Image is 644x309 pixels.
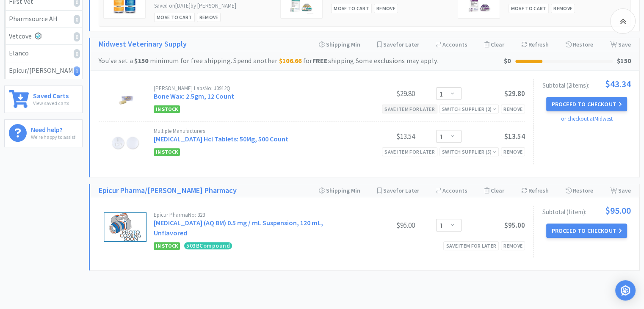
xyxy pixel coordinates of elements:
[501,147,525,156] div: Remove
[610,184,631,197] div: Save
[561,115,613,122] a: or checkout at Midwest
[542,79,631,88] div: Subtotal ( 2 item s ):
[501,241,525,250] div: Remove
[154,86,351,91] div: [PERSON_NAME] Labs No: J0912Q
[442,105,496,113] div: Switch Supplier ( 2 )
[504,132,525,141] span: $13.54
[74,15,80,24] i: 0
[605,206,631,215] span: $95.00
[484,38,504,51] div: Clear
[5,11,82,28] a: Pharmsource AH0
[104,212,147,242] img: 2aecf3bc39b147f98c8aaee10c938b4f_625588.jpeg
[312,56,328,65] strong: FREE
[566,184,593,197] div: Restore
[74,32,80,41] i: 0
[504,89,525,98] span: $29.80
[521,184,549,197] div: Refresh
[351,220,415,230] div: $95.00
[154,212,351,218] div: Epicur Pharma No: 323
[9,65,78,76] div: Epicur/[PERSON_NAME]
[443,241,499,250] div: Save item for later
[331,4,372,13] div: Move to Cart
[154,218,323,237] a: [MEDICAL_DATA] (AQ BM) 0.5 mg / mL Suspension, 120 mL, Unflavored
[4,86,83,113] a: Saved CartsView saved carts
[546,97,627,111] button: Proceed to Checkout
[99,55,504,66] div: You've set a minimum for free shipping. Spend another for shipping. Some exclusions may apply.
[33,99,69,107] p: View saved carts
[542,206,631,215] div: Subtotal ( 1 item ):
[610,38,631,51] div: Save
[154,135,288,143] a: [MEDICAL_DATA] Hcl Tablets: 50Mg, 500 Count
[521,38,549,51] div: Refresh
[319,184,360,197] div: Shipping Min
[351,131,415,141] div: $13.54
[154,13,195,22] div: Move to Cart
[382,147,437,156] div: Save item for later
[9,48,78,59] div: Elanco
[5,28,82,45] a: Vetcove0
[134,56,148,65] strong: $150
[33,90,69,99] h6: Saved Carts
[442,148,496,156] div: Switch Supplier ( 5 )
[154,148,180,156] span: In Stock
[31,124,77,133] h6: Need help?
[484,184,504,197] div: Clear
[319,38,360,51] div: Shipping Min
[111,128,140,158] img: dc1ec1cdcd3d48f0b5f427b1d3cba860_120335.jpg
[197,13,221,22] div: Remove
[551,4,575,13] div: Remove
[504,221,525,230] span: $95.00
[617,55,631,66] div: $150
[154,105,180,113] span: In Stock
[9,31,78,42] div: Vetcove
[111,86,140,115] img: beb4d07f5ce341979d72c3030b112a37_119717.jpeg
[351,88,415,99] div: $29.80
[99,38,187,50] a: Midwest Veterinary Supply
[566,38,593,51] div: Restore
[436,184,467,197] div: Accounts
[99,185,237,197] a: Epicur Pharma/[PERSON_NAME] Pharmacy
[546,223,627,238] button: Proceed to Checkout
[31,133,77,141] p: We're happy to assist!
[5,45,82,62] a: Elanco0
[74,49,80,58] i: 0
[605,79,631,88] span: $43.34
[9,14,78,25] div: Pharmsource AH
[279,56,302,65] strong: $106.66
[436,38,467,51] div: Accounts
[374,4,398,13] div: Remove
[74,66,80,76] i: 1
[154,242,180,250] span: In Stock
[615,280,636,301] div: Open Intercom Messenger
[5,62,82,79] a: Epicur/[PERSON_NAME]1
[383,187,419,194] span: Save for Later
[154,92,234,100] a: Bone Wax: 2.5gm, 12 Count
[504,55,511,66] div: $0
[509,4,549,13] div: Move to Cart
[154,128,351,134] div: Multiple Manufacturers
[184,242,232,249] span: 503 B Compound
[383,41,419,48] span: Save for Later
[501,105,525,113] div: Remove
[382,105,437,113] div: Save item for later
[154,2,272,11] div: Saved on [DATE] by [PERSON_NAME]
